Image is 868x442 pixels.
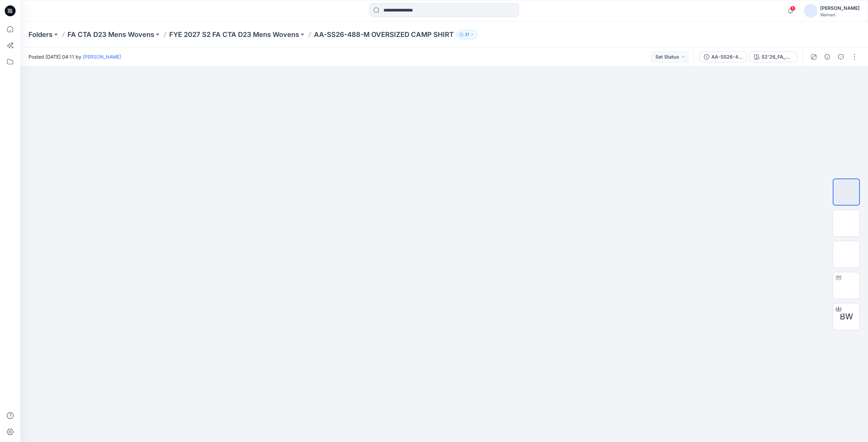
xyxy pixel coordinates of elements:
[820,4,860,12] div: [PERSON_NAME]
[699,51,747,62] button: AA-SS26-488-M OVERSIZED CAMP SHIRT_3
[67,30,154,39] a: FA CTA D23 Mens Wovens
[750,51,797,62] button: S2'26_FA_Stripe_11_C2
[456,30,477,39] button: 21
[762,53,793,61] div: S2'26_FA_Stripe_11_C2
[465,31,469,38] p: 21
[820,12,860,17] div: Walmart
[314,30,454,39] p: AA-SS26-488-M OVERSIZED CAMP SHIRT
[804,4,817,18] img: avatar
[28,53,121,60] span: Posted [DATE] 04:11 by
[711,53,743,61] div: AA-SS26-488-M OVERSIZED CAMP SHIRT_3
[840,311,853,323] span: BW
[169,30,299,39] a: FYE 2027 S2 FA CTA D23 Mens Wovens
[83,54,121,60] a: [PERSON_NAME]
[790,6,795,11] span: 1
[28,30,53,39] a: Folders
[822,51,833,62] button: Details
